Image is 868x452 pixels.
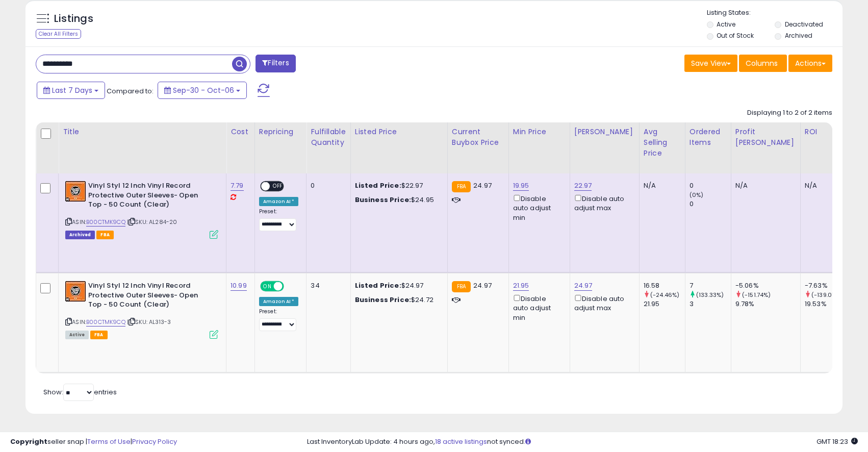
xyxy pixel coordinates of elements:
button: Actions [788,55,832,72]
span: 2025-10-14 18:23 GMT [816,437,858,446]
h5: Listings [54,12,93,26]
a: Terms of Use [87,437,131,446]
div: Ordered Items [690,127,727,148]
div: 0 [311,181,342,190]
div: Preset: [259,208,299,231]
small: (-151.74%) [742,291,771,299]
button: Columns [739,55,787,72]
a: B00CTMK9CQ [86,318,125,327]
b: Business Price: [355,195,411,205]
div: Repricing [259,127,302,137]
span: | SKU: AL313-3 [127,318,171,326]
a: 22.97 [574,181,592,191]
b: Vinyl Styl 12 Inch Vinyl Record Protective Outer Sleeves- Open Top - 50 Count (Clear) [88,181,212,212]
b: Business Price: [355,295,411,305]
label: Archived [785,31,812,40]
small: (133.33%) [696,291,724,299]
div: Fulfillable Quantity [311,127,346,148]
div: -5.06% [735,281,800,290]
div: ASIN: [65,181,218,238]
div: Preset: [259,308,299,331]
b: Listed Price: [355,181,401,190]
p: Listing States: [707,8,843,18]
div: $24.97 [355,281,440,290]
b: Vinyl Styl 12 Inch Vinyl Record Protective Outer Sleeves- Open Top - 50 Count (Clear) [88,281,212,312]
a: 18 active listings [435,437,487,446]
a: Privacy Policy [132,437,177,446]
label: Active [717,20,735,29]
span: | SKU: AL284-20 [127,218,177,226]
div: $24.95 [355,195,440,205]
div: Avg Selling Price [644,127,681,159]
span: Compared to: [107,86,154,96]
small: (-24.46%) [650,291,679,299]
a: 10.99 [231,281,247,291]
div: Title [63,127,222,137]
div: N/A [805,181,838,190]
div: Last InventoryLab Update: 4 hours ago, not synced. [307,437,858,447]
div: 9.78% [735,299,800,309]
strong: Copyright [10,437,47,446]
div: [PERSON_NAME] [574,127,635,137]
div: -7.63% [805,281,846,290]
button: Filters [256,55,295,72]
a: 21.95 [513,281,529,291]
div: $22.97 [355,181,440,190]
label: Out of Stock [717,31,754,40]
a: B00CTMK9CQ [86,218,125,227]
div: Displaying 1 to 2 of 2 items [747,108,832,118]
a: 24.97 [574,281,593,291]
div: 7 [690,281,731,290]
div: 19.53% [805,299,846,309]
div: ROI [805,127,842,137]
span: FBA [96,231,114,239]
div: Disable auto adjust max [574,193,631,213]
span: ON [261,282,274,291]
div: $24.72 [355,295,440,305]
span: Last 7 Days [52,85,92,95]
span: Columns [746,58,778,68]
div: Profit [PERSON_NAME] [735,127,796,148]
div: seller snap | | [10,437,177,447]
button: Last 7 Days [37,82,105,99]
small: (0%) [690,191,704,199]
small: FBA [452,181,471,192]
div: ASIN: [65,281,218,338]
div: Disable auto adjust min [513,293,562,322]
div: Amazon AI * [259,197,299,206]
div: N/A [644,181,677,190]
span: 24.97 [473,281,492,290]
span: Sep-30 - Oct-06 [173,85,234,95]
button: Sep-30 - Oct-06 [158,82,247,99]
small: (-139.07%) [811,291,843,299]
div: 0 [690,181,731,190]
span: Show: entries [43,387,117,397]
div: Current Buybox Price [452,127,504,148]
div: Disable auto adjust max [574,293,631,313]
div: 16.58 [644,281,685,290]
img: 51aKjTaIplL._SL40_.jpg [65,281,86,302]
div: Clear All Filters [36,29,81,39]
div: Disable auto adjust min [513,193,562,222]
a: 7.79 [231,181,244,191]
div: 21.95 [644,299,685,309]
b: Listed Price: [355,281,401,290]
span: OFF [283,282,299,291]
div: Listed Price [355,127,443,137]
span: Listings that have been deleted from Seller Central [65,231,95,239]
span: OFF [270,182,286,191]
div: Min Price [513,127,566,137]
span: FBA [90,331,108,339]
span: All listings currently available for purchase on Amazon [65,331,89,339]
button: Save View [684,55,737,72]
small: FBA [452,281,471,292]
a: 19.95 [513,181,529,191]
img: 51aKjTaIplL._SL40_.jpg [65,181,86,202]
div: Cost [231,127,250,137]
span: 24.97 [473,181,492,190]
div: 3 [690,299,731,309]
div: 0 [690,199,731,209]
div: Amazon AI * [259,297,299,306]
label: Deactivated [785,20,823,29]
div: N/A [735,181,793,190]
